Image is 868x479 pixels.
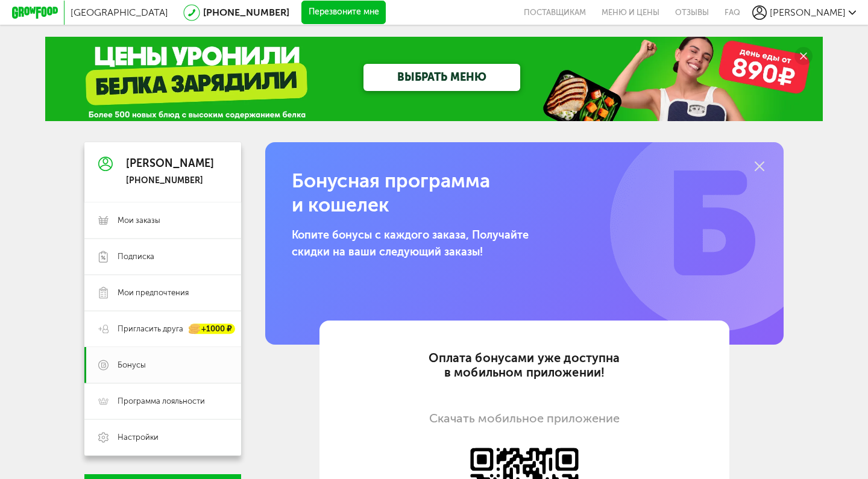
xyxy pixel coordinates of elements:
p: Копите бонусы с каждого заказа, Получайте скидки на ваши следующий заказы! [292,227,555,260]
a: Мои предпочтения [84,275,241,311]
div: +1000 ₽ [189,324,235,334]
span: Мои заказы [118,215,160,226]
a: ВЫБРАТЬ МЕНЮ [363,64,520,91]
div: [PHONE_NUMBER] [126,175,214,186]
h1: Бонусная программа и кошелек [292,169,627,217]
a: Настройки [84,419,241,456]
span: [PERSON_NAME] [770,7,846,18]
div: Оплата бонусами уже доступна в мобильном приложении! [350,351,699,380]
a: [PHONE_NUMBER] [203,7,289,18]
div: [PERSON_NAME] [126,158,214,170]
div: Скачать мобильное приложение [350,411,699,425]
button: Перезвоните мне [301,1,386,25]
a: Пригласить друга +1000 ₽ [84,311,241,347]
img: b.77db1d0.png [610,121,821,332]
span: Мои предпочтения [118,287,189,298]
span: [GEOGRAPHIC_DATA] [71,7,168,18]
a: Программа лояльности [84,383,241,419]
span: Подписка [118,251,154,262]
a: Мои заказы [84,202,241,239]
a: Подписка [84,239,241,275]
a: Бонусы [84,347,241,383]
span: Настройки [118,432,159,443]
span: Программа лояльности [118,396,205,407]
span: Бонусы [118,360,146,371]
span: Пригласить друга [118,324,183,334]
